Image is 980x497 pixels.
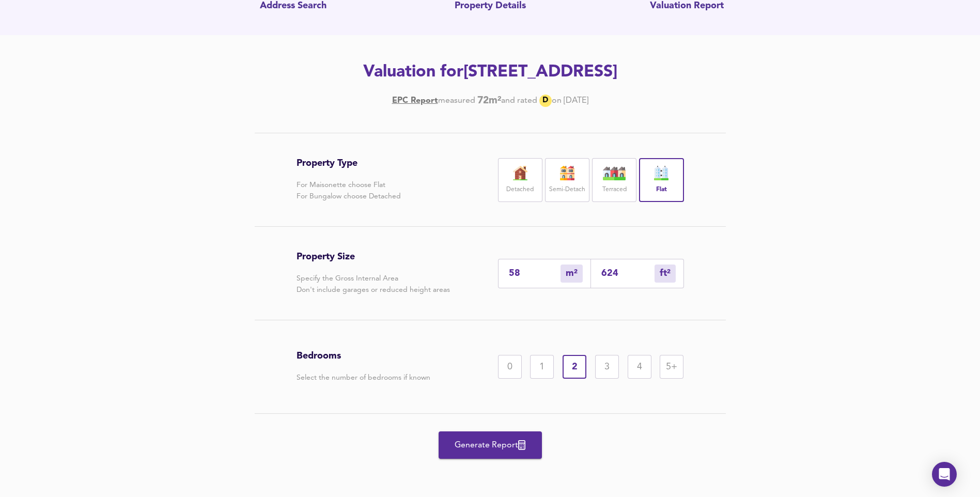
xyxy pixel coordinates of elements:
[602,183,627,196] label: Terraced
[545,158,589,202] div: Semi-Detach
[297,350,430,362] h3: Bedrooms
[563,355,586,379] div: 2
[656,183,667,196] label: Flat
[501,95,537,106] div: and rated
[506,183,534,196] label: Detached
[509,268,561,279] input: Enter sqm
[198,61,783,84] h2: Valuation for [STREET_ADDRESS]
[660,355,683,379] div: 5+
[297,251,450,262] h3: Property Size
[595,355,619,379] div: 3
[530,355,554,379] div: 1
[392,95,438,106] a: EPC Report
[439,431,542,459] button: Generate Report
[655,265,676,283] div: m²
[297,158,401,169] h3: Property Type
[477,95,501,106] b: 72 m²
[392,95,588,107] div: [DATE]
[601,268,655,279] input: Sqft
[438,95,475,106] div: measured
[507,166,533,180] img: house-icon
[561,265,583,283] div: m²
[297,372,430,383] p: Select the number of bedrooms if known
[552,95,562,106] div: on
[449,438,532,453] span: Generate Report
[601,166,627,180] img: house-icon
[549,183,585,196] label: Semi-Detach
[592,158,636,202] div: Terraced
[932,462,957,487] div: Open Intercom Messenger
[498,158,542,202] div: Detached
[639,158,683,202] div: Flat
[539,95,552,107] div: D
[297,179,401,202] p: For Maisonette choose Flat For Bungalow choose Detached
[498,355,522,379] div: 0
[628,355,651,379] div: 4
[648,166,674,180] img: flat-icon
[554,166,580,180] img: house-icon
[297,273,450,296] p: Specify the Gross Internal Area Don't include garages or reduced height areas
